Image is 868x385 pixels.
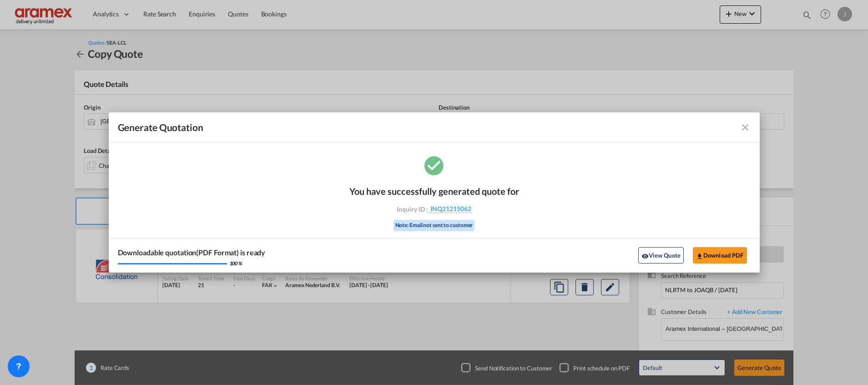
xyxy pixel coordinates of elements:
[118,248,266,258] div: Downloadable quotation(PDF Format) is ready
[394,220,475,231] div: Note: Email not sent to customer
[109,112,760,273] md-dialog: Generate Quotation You ...
[428,205,471,213] span: INQ21215062
[349,186,519,197] div: You have successfully generated quote for
[229,260,242,267] div: 100 %
[740,122,751,133] md-icon: icon-close fg-AAA8AD cursor m-0
[118,122,203,133] span: Generate Quotation
[638,247,684,263] button: icon-eyeView Quote
[641,253,649,260] md-icon: icon-eye
[381,205,487,213] div: Inquiry ID :
[693,247,747,263] button: Download PDF
[696,253,703,260] md-icon: icon-download
[423,154,445,177] md-icon: icon-checkbox-marked-circle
